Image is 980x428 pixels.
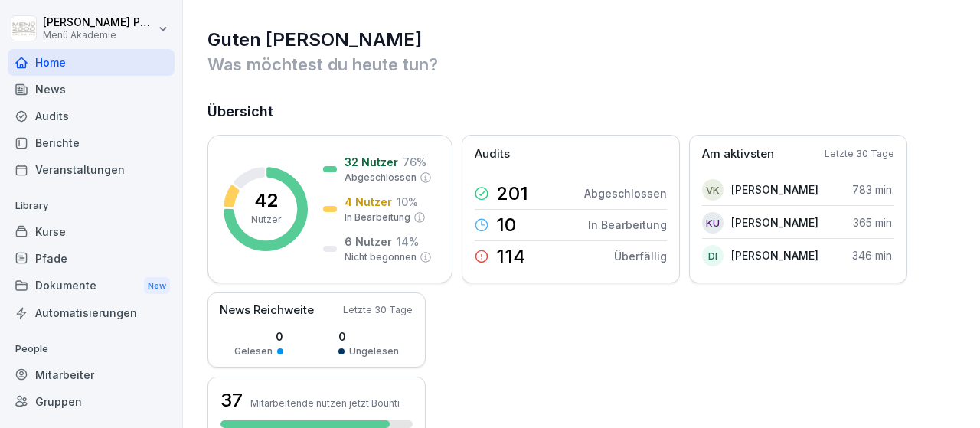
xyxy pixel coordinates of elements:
p: 4 Nutzer [345,194,392,210]
a: News [8,76,175,103]
p: Abgeschlossen [345,171,416,185]
p: 76 % [403,154,426,170]
p: 6 Nutzer [345,234,392,250]
h2: Übersicht [207,101,957,123]
a: Automatisierungen [8,299,175,326]
div: New [144,277,170,295]
a: Pfade [8,245,175,272]
h3: 37 [220,387,243,413]
a: DokumenteNew [8,272,175,300]
p: 0 [338,328,399,345]
p: [PERSON_NAME] Pacyna [43,16,155,29]
p: Was möchtest du heute tun? [207,52,957,77]
div: VK [702,179,724,201]
p: News Reichweite [220,302,314,319]
p: 0 [234,328,283,345]
div: DI [702,245,724,266]
a: Veranstaltungen [8,156,175,183]
p: People [8,337,175,361]
p: Überfällig [614,248,667,264]
div: Dokumente [8,272,175,300]
p: [PERSON_NAME] [731,247,818,263]
a: Mitarbeiter [8,361,175,388]
p: Menü Akademie [43,30,155,41]
p: 10 % [397,194,418,210]
a: Berichte [8,129,175,156]
p: 346 min. [852,247,894,263]
p: Gelesen [234,345,273,358]
p: Audits [475,145,510,163]
p: Letzte 30 Tage [825,147,894,161]
p: Library [8,194,175,218]
p: 365 min. [853,214,894,230]
p: Nicht begonnen [345,250,416,264]
p: Nutzer [251,213,281,227]
p: 114 [496,247,525,266]
a: Audits [8,103,175,129]
p: Mitarbeitende nutzen jetzt Bounti [250,397,400,409]
p: [PERSON_NAME] [731,214,818,230]
a: Gruppen [8,388,175,415]
div: KU [702,212,724,234]
a: Home [8,49,175,76]
h1: Guten [PERSON_NAME] [207,28,957,52]
p: 10 [496,216,516,234]
p: Am aktivsten [702,145,774,163]
a: Kurse [8,218,175,245]
p: Letzte 30 Tage [343,303,413,317]
p: 32 Nutzer [345,154,398,170]
p: 201 [496,185,528,203]
p: 783 min. [852,181,894,198]
p: 14 % [397,234,419,250]
p: Abgeschlossen [584,185,667,201]
p: In Bearbeitung [345,211,410,224]
p: Ungelesen [349,345,399,358]
p: 42 [254,191,278,210]
p: [PERSON_NAME] [731,181,818,198]
p: In Bearbeitung [588,217,667,233]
